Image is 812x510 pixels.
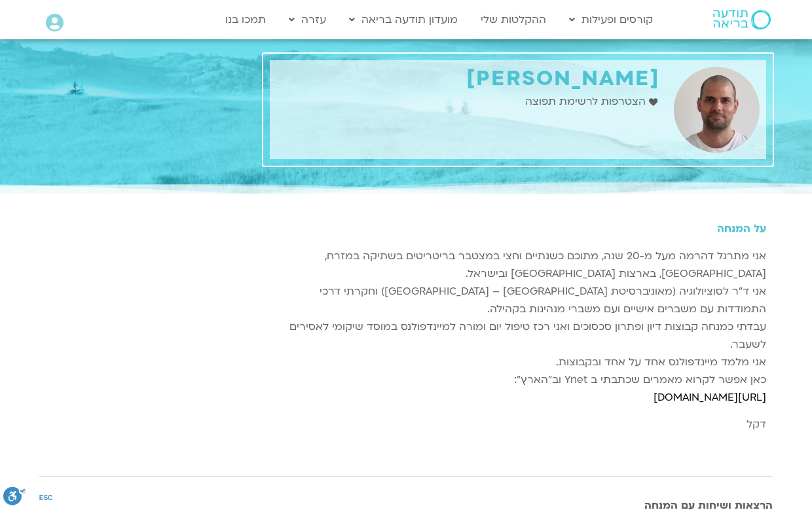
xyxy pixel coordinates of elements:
h1: [PERSON_NAME] [276,67,660,91]
a: עזרה [282,7,333,32]
span: הצטרפות לרשימת תפוצה [525,93,649,111]
p: אני מתרגל דהרמה מעל מ-20 שנה, מתוכם כשנתיים וחצי במצטבר בריטריטים בשתיקה במזרח, [GEOGRAPHIC_DATA]... [270,247,766,407]
a: מועדון תודעה בריאה [342,7,464,32]
a: קורסים ופעילות [563,7,659,32]
p: דקל [270,416,766,433]
img: תודעה בריאה [713,10,771,29]
a: תמכו בנו [219,7,272,32]
h5: על המנחה [270,223,766,234]
a: [URL][DOMAIN_NAME] [654,390,766,405]
a: הצטרפות לרשימת תפוצה [525,93,661,111]
a: ההקלטות שלי [474,7,553,32]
